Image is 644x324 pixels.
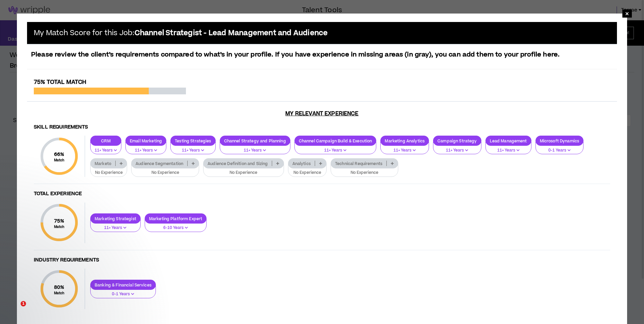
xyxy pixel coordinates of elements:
p: Campaign Strategy [433,138,481,143]
button: 11+ Years [485,142,531,155]
button: No Experience [90,164,127,177]
p: Please review the client’s requirements compared to what’s in your profile. If you have experienc... [27,50,617,60]
p: 6-10 Years [149,225,202,231]
p: Marketing Platform Expert [145,216,207,221]
iframe: Intercom live chat [7,301,23,317]
small: Match [54,225,65,229]
h3: My Relevant Experience [27,110,617,117]
p: Analytics [288,161,315,166]
p: 11+ Years [385,147,425,154]
p: Audience Definition and Sizing [204,161,272,166]
p: Marketing Analytics [381,138,429,143]
p: 11+ Years [224,147,286,154]
p: Channel Strategy and Planning [220,138,290,143]
p: 11+ Years [437,147,477,154]
p: Email Marketing [126,138,166,143]
button: No Experience [331,164,398,177]
p: Audience Segmentation [132,161,187,166]
p: Channel Campaign Build & Execution [295,138,376,143]
h4: Skill Requirements [34,124,610,131]
button: 11+ Years [125,142,166,155]
button: 11+ Years [170,142,216,155]
p: No Experience [95,170,123,176]
button: No Experience [288,164,327,177]
p: 11+ Years [299,147,372,154]
p: Marketo [91,161,115,166]
p: No Experience [292,170,322,176]
small: Match [54,158,65,163]
p: No Experience [136,170,195,176]
p: Marketing Strategist [91,216,140,221]
button: 11+ Years [90,219,141,232]
button: 11+ Years [433,142,481,155]
p: Testing Strategies [171,138,215,143]
span: 75 % [54,217,65,225]
p: No Experience [208,170,279,176]
p: 11+ Years [95,225,136,231]
p: Lead Management [486,138,531,143]
p: CRM [91,138,121,143]
iframe: Intercom notifications message [5,258,140,306]
h5: My Match Score for this Job: [34,29,328,37]
button: 11+ Years [294,142,377,155]
button: No Experience [131,164,199,177]
p: 11+ Years [175,147,211,154]
button: 6-10 Years [145,219,207,232]
p: 0-1 Years [540,147,579,154]
button: 11+ Years [220,142,290,155]
h4: Total Experience [34,191,610,197]
b: Channel Strategist - Lead Management and Audience [135,28,328,38]
p: Technical Requirements [331,161,386,166]
p: 11+ Years [490,147,527,154]
button: 11+ Years [90,142,121,155]
span: 1 [21,301,26,306]
span: 75% Total Match [34,78,86,86]
p: Microsoft Dynamics [536,138,583,143]
h4: Industry Requirements [34,257,610,263]
button: 11+ Years [380,142,429,155]
p: 11+ Years [130,147,162,154]
p: 11+ Years [95,147,117,154]
span: 66 % [54,151,65,158]
button: 0-1 Years [535,142,584,155]
p: No Experience [335,170,394,176]
button: No Experience [203,164,284,177]
span: × [625,9,629,18]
